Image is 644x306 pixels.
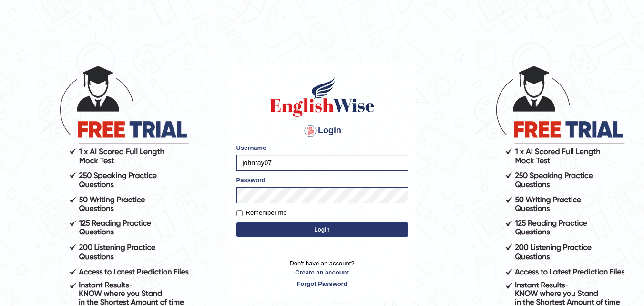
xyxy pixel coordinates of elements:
[236,259,408,288] p: Don't have an account?
[236,268,408,277] a: Create an account
[236,208,287,218] label: Remember me
[236,279,408,288] a: Forgot Password
[236,143,266,152] label: Username
[236,222,408,237] button: Login
[268,75,377,118] img: Logo of English Wise sign in for intelligent practice with AI
[236,123,408,138] h4: Login
[236,210,243,216] input: Remember me
[236,176,266,185] label: Password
